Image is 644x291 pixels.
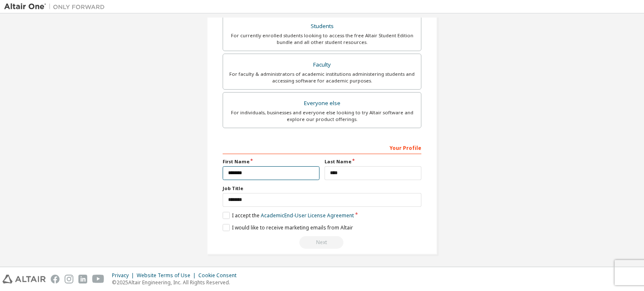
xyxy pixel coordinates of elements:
img: youtube.svg [92,275,104,283]
div: Your Profile [223,141,421,154]
div: For faculty & administrators of academic institutions administering students and accessing softwa... [228,71,416,84]
p: © 2025 Altair Engineering, Inc. All Rights Reserved. [112,279,241,286]
img: altair_logo.svg [3,275,46,283]
label: Job Title [223,185,421,192]
div: Everyone else [228,98,416,109]
div: Privacy [112,272,137,279]
label: Last Name [325,158,421,165]
img: linkedin.svg [78,275,87,283]
label: First Name [223,158,319,165]
div: Provide a valid email to continue [223,236,421,249]
div: For individuals, businesses and everyone else looking to try Altair software and explore our prod... [228,109,416,123]
div: Website Terms of Use [137,272,198,279]
div: For currently enrolled students looking to access the free Altair Student Edition bundle and all ... [228,32,416,46]
label: I accept the [223,212,354,219]
img: instagram.svg [65,275,73,283]
img: facebook.svg [51,275,60,283]
div: Faculty [228,59,416,71]
div: Students [228,21,416,32]
div: Cookie Consent [198,272,241,279]
img: Altair One [4,3,109,11]
label: I would like to receive marketing emails from Altair [223,224,353,231]
a: Academic End-User License Agreement [261,212,354,219]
